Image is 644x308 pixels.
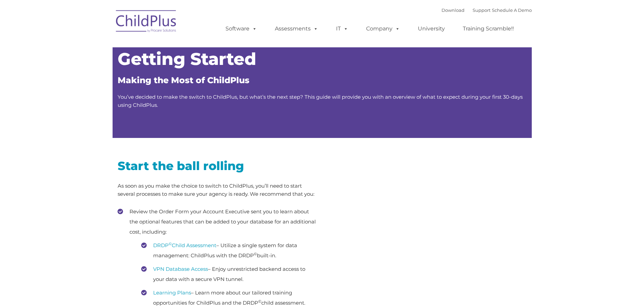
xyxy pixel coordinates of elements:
a: Support [473,7,491,13]
a: University [411,22,452,35]
img: ChildPlus by Procare Solutions [113,5,180,39]
font: | [442,7,532,13]
span: You’ve decided to make the switch to ChildPlus, but what’s the next step? This guide will provide... [118,94,523,108]
sup: © [258,299,261,304]
a: IT [329,22,355,35]
h2: Start the ball rolling [118,158,317,173]
a: Download [442,7,464,13]
sup: © [254,252,257,256]
a: Assessments [268,22,325,35]
a: Schedule A Demo [492,7,532,13]
a: DRDP©Child Assessment [153,242,216,248]
a: VPN Database Access [153,266,208,272]
li: – Utilize a single system for data management: ChildPlus with the DRDP built-in. [141,240,317,261]
a: Training Scramble!! [456,22,521,35]
span: Getting Started [118,49,256,69]
a: Learning Plans [153,289,191,296]
sup: © [169,241,172,246]
a: Company [359,22,407,35]
a: Software [219,22,264,35]
li: – Enjoy unrestricted backend access to your data with a secure VPN tunnel. [141,264,317,284]
p: As soon as you make the choice to switch to ChildPlus, you’ll need to start several processes to ... [118,182,317,198]
span: Making the Most of ChildPlus [118,75,249,85]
